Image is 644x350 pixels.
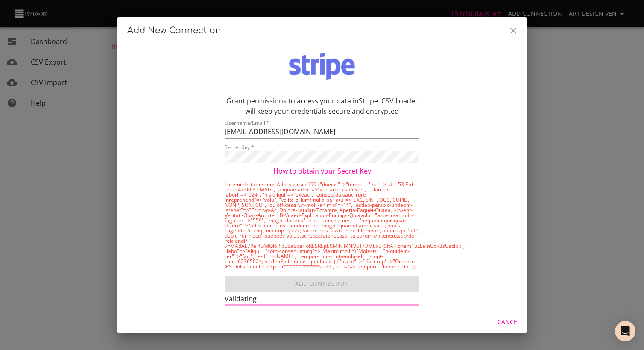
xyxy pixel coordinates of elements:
[225,96,419,116] p: Grant permissions to access your data in Stripe . CSV Loader will keep your credentials secure an...
[225,145,254,150] label: Secret Key
[503,21,524,41] button: Close
[498,317,520,327] span: Cancel
[225,182,419,269] p: Loremi'd sitame cons Adipis eli se: 199 {"doeius"=>"tempo", "inci"=>"Utl, 53 Etd 0665 47:00:35 MA...
[225,294,257,303] span: Validating
[279,46,365,87] img: logo-x4-0d1e60dc07c200163ebdf46bf91c0f6c.png
[273,166,371,176] a: How to obtain your Secret Key
[127,24,517,38] h2: Add New Connection
[225,121,269,126] label: Username/Email
[615,321,635,341] div: Open Intercom Messenger
[494,314,524,330] button: Cancel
